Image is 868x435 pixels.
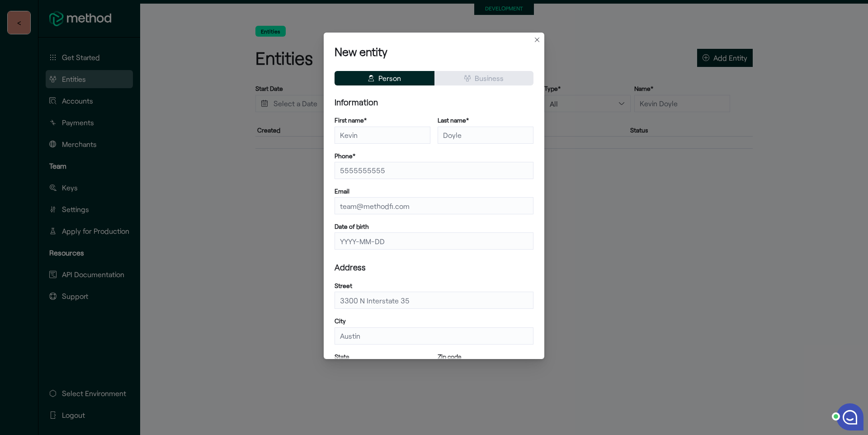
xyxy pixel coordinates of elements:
[335,116,367,124] label: First name*
[335,261,533,274] h4: Address
[335,43,387,60] h3: New entity
[335,152,355,160] label: Phone*
[335,292,533,309] input: 3300 N Interstate 35
[335,282,352,290] label: Street
[464,73,504,84] span: Business
[438,353,462,361] label: Zip code
[335,317,346,325] label: City
[438,116,469,124] label: Last name*
[378,73,401,84] div: Person
[335,127,430,144] input: Kevin
[335,197,533,214] input: team@methodfi.com
[335,353,349,361] label: State
[335,96,533,109] h4: Information
[532,34,542,45] button: Closes this modal window
[335,187,349,195] label: Email
[335,232,533,250] input: YYYY-MM-DD
[335,327,533,345] input: Austin
[335,162,533,179] input: 5555555555
[434,71,534,85] button: Business
[475,73,504,84] div: Business
[335,222,369,231] label: Date of birth
[438,127,533,144] input: Doyle
[368,73,401,84] span: Person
